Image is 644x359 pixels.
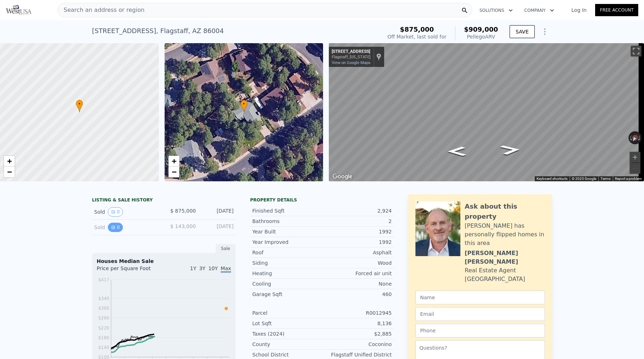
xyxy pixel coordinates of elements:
[98,315,109,321] tspan: $260
[465,266,516,275] div: Real Estate Agent
[108,207,123,217] button: View historical data
[202,223,234,232] div: [DATE]
[252,270,322,277] div: Heating
[252,291,322,298] div: Garage Sqft
[322,259,392,267] div: Wood
[108,223,123,232] button: View historical data
[332,55,371,59] div: Flagstaff, [US_STATE]
[252,238,322,246] div: Year Improved
[332,60,371,65] a: View on Google Maps
[190,265,196,271] span: 1Y
[170,223,196,229] span: $ 143,000
[252,280,322,287] div: Cooling
[332,49,371,55] div: [STREET_ADDRESS]
[630,163,640,174] button: Zoom out
[4,167,15,177] a: Zoom out
[631,46,641,56] button: Toggle fullscreen view
[6,5,32,15] img: Pellego
[465,201,545,222] div: Ask about this property
[629,131,632,144] button: Rotate counterclockwise
[510,25,535,38] button: SAVE
[252,351,322,358] div: School District
[638,131,642,144] button: Rotate clockwise
[199,265,205,271] span: 3Y
[465,249,545,266] div: [PERSON_NAME] [PERSON_NAME]
[240,100,248,112] div: •
[169,156,179,167] a: Zoom in
[98,345,109,350] tspan: $140
[252,207,322,214] div: Finished Sqft
[7,156,12,165] span: +
[440,144,474,158] path: Go Southwest, E Everest Dr
[252,330,322,337] div: Taxes (2024)
[400,26,434,33] span: $875,000
[491,142,529,158] path: Go Northeast, E Everest Dr
[97,258,231,265] div: Houses Median Sale
[98,296,109,301] tspan: $340
[538,24,552,39] button: Show Options
[322,341,392,348] div: Coconino
[4,156,15,167] a: Zoom in
[221,265,231,273] span: Max
[208,265,218,271] span: 10Y
[92,26,224,36] div: [STREET_ADDRESS] , Flagstaff , AZ 86004
[465,222,545,247] div: [PERSON_NAME] has personally flipped homes in this area
[92,197,236,204] div: LISTING & SALE HISTORY
[322,249,392,256] div: Asphalt
[331,172,354,181] img: Google
[537,176,567,181] button: Keyboard shortcuts
[519,4,560,17] button: Company
[98,277,109,282] tspan: $417
[322,207,392,214] div: 2,924
[240,101,248,107] span: •
[474,4,519,17] button: Solutions
[464,26,498,33] span: $909,000
[415,324,545,337] input: Phone
[572,177,596,181] span: © 2025 Google
[98,306,109,311] tspan: $300
[465,275,525,283] div: [GEOGRAPHIC_DATA]
[98,335,109,340] tspan: $180
[252,218,322,225] div: Bathrooms
[171,156,176,165] span: +
[322,270,392,277] div: Forced air unit
[252,309,322,317] div: Parcel
[252,228,322,235] div: Year Built
[464,33,498,40] div: Pellego ARV
[250,197,394,203] div: Property details
[76,101,83,107] span: •
[322,280,392,287] div: None
[595,4,638,16] a: Free Account
[415,291,545,304] input: Name
[252,341,322,348] div: County
[202,207,234,217] div: [DATE]
[170,208,196,214] span: $ 875,000
[98,326,109,331] tspan: $220
[94,207,158,217] div: Sold
[322,238,392,246] div: 1992
[322,351,392,358] div: Flagstaff Unified District
[331,172,354,181] a: Open this area in Google Maps (opens a new window)
[58,6,144,14] span: Search an address or region
[216,244,236,253] div: Sale
[252,259,322,267] div: Siding
[415,307,545,321] input: Email
[97,265,164,276] div: Price per Square Foot
[329,43,644,181] div: Map
[94,223,158,232] div: Sold
[322,218,392,225] div: 2
[322,228,392,235] div: 1992
[376,53,381,61] a: Show location on map
[169,167,179,177] a: Zoom out
[329,43,644,181] div: Street View
[322,320,392,327] div: 8,136
[630,152,640,163] button: Zoom in
[322,330,392,337] div: $2,885
[629,131,640,145] button: Reset the view
[76,100,83,112] div: •
[601,177,611,181] a: Terms (opens in new tab)
[563,6,595,14] a: Log In
[387,33,446,40] div: Off Market, last sold for
[322,291,392,298] div: 460
[7,167,12,176] span: −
